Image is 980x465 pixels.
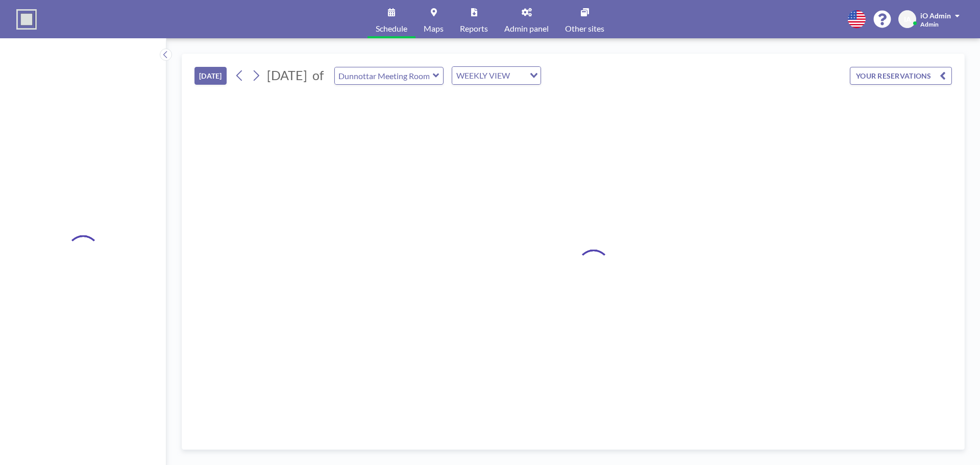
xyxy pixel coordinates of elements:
[565,25,604,33] span: Other sites
[16,9,37,30] img: organization-logo
[267,67,307,83] span: [DATE]
[513,69,524,82] input: Search for option
[312,67,324,83] span: of
[424,25,444,33] span: Maps
[454,69,512,82] span: WEEKLY VIEW
[452,67,541,84] div: Search for option
[504,25,549,33] span: Admin panel
[460,25,488,33] span: Reports
[850,67,952,85] button: YOUR RESERVATIONS
[920,20,939,28] span: Admin
[194,67,227,85] button: [DATE]
[335,67,433,84] input: Dunnottar Meeting Room
[904,15,911,24] span: IA
[920,11,951,20] span: iO Admin
[376,25,407,33] span: Schedule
